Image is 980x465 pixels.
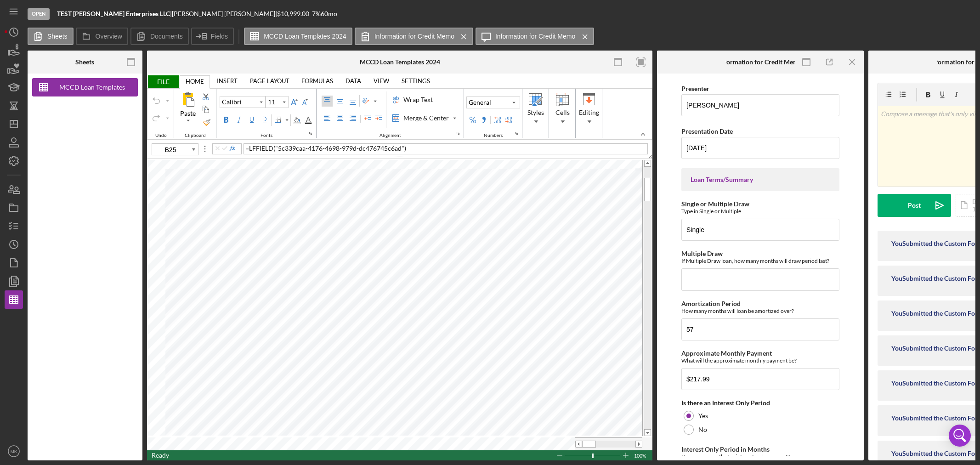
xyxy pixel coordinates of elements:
[283,113,290,126] div: Border
[221,114,232,125] label: Bold
[178,109,198,118] div: Paste
[681,445,770,453] label: Interest Only Period in Months
[579,109,599,116] span: Editing
[244,143,648,154] div: Formula Bar
[404,144,406,152] span: )
[908,194,921,217] div: Post
[340,74,367,87] a: DATA
[200,91,213,102] button: Cut
[152,133,170,138] div: Undo
[214,145,221,152] button: Cancel Edit
[152,451,169,459] span: Ready
[28,8,50,20] div: Open
[76,28,128,45] button: Overview
[391,113,451,124] div: Merge & Center
[11,449,17,454] text: MK
[376,133,405,138] div: Alignment
[681,399,839,407] div: Is there an Interest Only Period
[220,97,244,107] div: Calibri
[228,145,236,152] button: Insert Function
[244,74,295,87] a: PAGE LAYOUT
[681,300,741,307] label: Amortization Period
[130,28,189,45] button: Documents
[322,113,333,124] label: Left Align
[681,250,723,257] label: Multiple Draw
[176,89,199,128] button: All
[368,74,395,87] a: VIEW
[177,109,198,127] div: All
[289,96,300,108] button: Increase Font Size
[334,96,346,107] label: Middle Align
[565,450,622,460] div: Zoom
[264,33,346,40] label: MCCD Loan Templates 2024
[277,10,312,17] div: $10,999.00
[75,58,94,66] div: Sheets
[360,58,440,66] div: MCCD Loan Templates 2024
[57,10,172,17] div: |
[467,114,478,125] button: Percent Style
[681,208,839,215] div: Type in Single or Multiple
[273,144,275,152] span: (
[321,10,337,17] div: 60 mo
[211,33,228,40] label: Fields
[266,96,289,108] div: Font Size
[878,194,951,217] button: Post
[681,257,839,264] div: If Multiple Draw loan, how many months will draw period last?
[259,114,270,125] label: Double Underline
[312,10,321,17] div: 7 %
[275,144,404,152] span: "5c339caa-4176-4698-979d-dc476745c6ad"
[177,90,198,109] div: All
[719,58,802,66] div: Information for Credit Memo
[467,98,493,107] div: General
[492,114,503,125] button: Increase Decimal
[681,85,709,92] label: Presenter
[302,114,313,125] div: Font Color
[622,450,629,460] div: Zoom In
[555,109,570,116] span: Cells
[640,131,646,138] button: collapsedRibbon
[698,426,707,433] label: No
[245,144,249,152] span: =
[634,451,648,461] span: 100%
[373,113,384,124] button: Increase Indent
[681,349,772,357] label: Approximate Monthly Payment
[334,113,346,124] label: Center Align
[592,454,594,458] div: Zoom
[681,307,839,314] div: How many months will loan be amortized over?
[147,75,179,88] span: FILE
[355,28,473,45] button: Information for Credit Memo
[32,78,138,96] button: MCCD Loan Templates 2024
[96,33,122,40] label: Overview
[296,74,339,87] a: FORMULAS
[291,114,302,125] div: Background Color
[180,75,210,88] a: HOME
[550,89,574,138] div: Cells
[362,113,373,124] button: Decrease Indent
[322,96,333,107] label: Top Align
[201,117,212,128] label: Format Painter
[681,357,839,364] div: What will the approximate monthly payment be?
[390,93,436,106] label: Wrap Text
[524,89,548,138] div: Styles
[347,96,358,107] label: Bottom Align
[390,111,459,125] label: Merge & Center
[249,144,273,152] span: LFFIELD
[47,33,68,40] label: Sheets
[244,28,352,45] button: MCCD Loan Templates 2024
[396,74,436,87] a: SETTINGS
[454,130,462,137] button: Alignment
[480,133,506,138] div: Numbers
[527,109,544,116] span: Styles
[478,114,489,125] button: Comma Style
[246,114,257,125] label: Underline
[513,130,520,137] button: Numbers
[272,113,290,126] button: Border
[495,33,575,40] label: Information for Credit Memo
[466,96,520,108] button: Number Format
[57,10,170,17] b: TEST [PERSON_NAME] Enterprises LLC
[272,114,283,125] div: Border
[5,442,23,460] button: MK
[681,200,749,208] label: Single or Multiple Draw
[221,145,228,152] button: Commit Edit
